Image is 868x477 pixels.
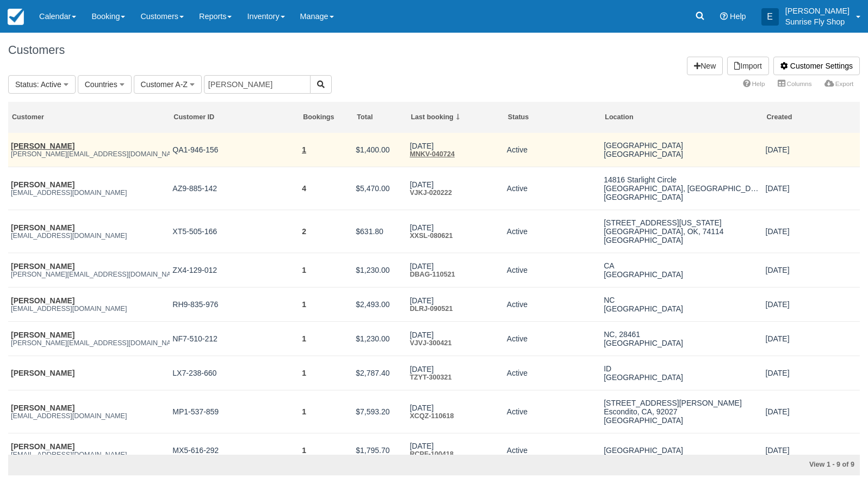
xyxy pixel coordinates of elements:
[410,305,452,313] a: DLRJ-090521
[170,167,299,210] td: AZ9-885-142
[504,253,601,288] td: Active
[353,288,407,322] td: $2,493.00
[763,356,860,390] td: Mar 30, 2021
[720,13,728,20] i: Help
[37,80,61,89] span: : Active
[773,57,860,75] a: Customer Settings
[11,305,167,313] em: [EMAIL_ADDRESS][DOMAIN_NAME]
[508,113,598,122] div: Status
[11,451,167,458] em: [EMAIL_ADDRESS][DOMAIN_NAME]
[170,390,299,433] td: MP1-537-859
[302,184,306,193] a: 4
[407,322,504,356] td: Apr 30, 2021VJVJ-300421
[134,75,202,94] button: Customer A-Z
[601,390,762,433] td: 25502 lake wohlford rdEscondito, CA, 92027United States
[170,133,299,167] td: QA1-946-156
[302,145,306,154] a: 1
[170,322,299,356] td: NF7-510-212
[785,5,850,16] p: [PERSON_NAME]
[818,76,860,91] a: Export
[353,322,407,356] td: $1,230.00
[353,167,407,210] td: $5,470.00
[727,57,769,75] a: Import
[601,322,762,356] td: NC, 28461United States
[763,133,860,167] td: Jul 4, 2024
[410,450,454,458] a: RCPF-100418
[410,150,455,158] a: MNKV-040724
[761,8,779,26] div: E
[78,75,132,94] button: Countries
[410,271,455,278] a: DBAG-110521
[601,288,762,322] td: NCUnited States
[170,288,299,322] td: RH9-835-976
[763,322,860,356] td: Apr 30, 2021
[170,433,299,467] td: MX5-616-292
[504,288,601,322] td: Active
[763,433,860,467] td: Apr 10, 2018
[410,232,452,240] a: XXSL-080621
[11,189,167,197] em: [EMAIL_ADDRESS][DOMAIN_NAME]
[170,210,299,253] td: XT5-505-166
[11,271,167,278] em: [PERSON_NAME][EMAIL_ADDRESS][DOMAIN_NAME]
[11,223,75,232] a: [PERSON_NAME]
[8,167,170,210] td: Larry Pearsonlpearson@tenaska.com
[299,356,353,390] td: 1
[411,113,500,122] div: Last booking
[410,374,451,381] a: TZYT-300321
[11,296,75,305] a: [PERSON_NAME]
[601,167,762,210] td: 14816 Starlight CircleBennington, NE, 68007United States
[299,167,353,210] td: 4
[302,446,306,455] a: 1
[785,16,850,27] p: Sunrise Fly Shop
[407,210,504,253] td: Jun 8, 2021XXSL-080621
[601,253,762,288] td: CAUnited States
[299,390,353,433] td: 1
[302,266,306,274] a: 1
[407,133,504,167] td: Jul 4, 2024MNKV-040724
[353,210,407,253] td: $631.80
[410,189,452,197] a: VJKJ-020222
[170,356,299,390] td: LX7-238-660
[11,442,75,451] a: [PERSON_NAME]
[299,133,353,167] td: 1
[15,80,37,89] span: Status
[407,288,504,322] td: May 9, 2021DLRJ-090521
[581,460,854,470] div: View 1 - 9 of 9
[353,433,407,467] td: $1,795.70
[8,9,24,25] img: checkfront-main-nav-mini-logo.png
[11,180,75,189] a: [PERSON_NAME]
[299,322,353,356] td: 1
[504,210,601,253] td: Active
[763,288,860,322] td: May 9, 2021
[763,253,860,288] td: May 11, 2021
[407,167,504,210] td: Feb 2, 2022VJKJ-020222
[8,433,170,467] td: Larry Bashamdrbuzz2@aol.com
[763,167,860,210] td: May 13, 2019
[170,253,299,288] td: ZX4-129-012
[410,412,454,420] a: XCQZ-110618
[504,390,601,433] td: Active
[504,356,601,390] td: Active
[8,253,170,288] td: Larry Andrewslarry.andrews200@gmail.com
[601,210,762,253] td: 2347 S. Delaware CourtTulsa, OK, 74114United States
[736,76,860,93] ul: More
[302,300,306,309] a: 1
[302,407,306,416] a: 1
[407,390,504,433] td: Jun 11, 2018XCQZ-110618
[763,210,860,253] td: May 24, 2020
[11,331,75,339] a: [PERSON_NAME]
[8,322,170,356] td: Larry Cabrallarry.cabral57@gmail.com
[11,339,167,347] em: [PERSON_NAME][EMAIL_ADDRESS][DOMAIN_NAME]
[11,412,167,420] em: [EMAIL_ADDRESS][DOMAIN_NAME]
[299,210,353,253] td: 2
[353,356,407,390] td: $2,787.40
[8,356,170,390] td: Larry Waters
[504,133,601,167] td: Active
[8,390,170,433] td: Larry McKenzielaro19@gmail.com
[407,433,504,467] td: Apr 10, 2018RCPF-100418
[687,57,723,75] a: New
[299,288,353,322] td: 1
[8,288,170,322] td: Larry Morrislgmpkm@gmail.com
[767,113,857,122] div: Created
[601,433,762,467] td: United States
